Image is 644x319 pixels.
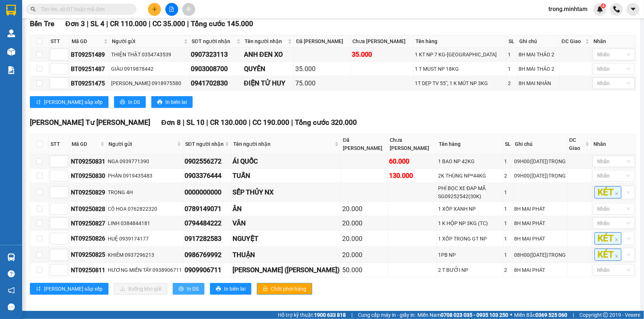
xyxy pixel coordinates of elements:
[342,218,386,228] div: 20.000
[71,171,105,180] div: NT09250830
[165,3,178,16] button: file-add
[249,118,251,127] span: |
[6,5,16,16] img: logo-vxr
[70,263,107,277] td: NT09250811
[514,172,566,180] div: 09H00([DATE])TRỌNG
[510,313,512,316] span: ⚪️
[603,312,608,318] span: copyright
[114,96,146,108] button: printerIn DS
[71,188,105,197] div: NT09250829
[602,3,605,8] span: 4
[30,283,109,295] button: sort-ascending[PERSON_NAME] sắp xếp
[233,140,333,148] span: Tên người nhận
[191,49,241,60] div: 0907323113
[231,154,341,169] td: ÁI QUỐC
[593,140,634,148] div: Nhãn
[108,205,182,213] div: CÔ HOA 0762822320
[341,134,388,154] th: Đã [PERSON_NAME]
[231,169,341,183] td: TUẤN
[535,312,567,318] strong: 0369 525 060
[111,50,189,59] div: THIỆN THẬT 0354743539
[210,283,251,295] button: printerIn biên lai
[352,49,413,60] div: 35.000
[108,251,182,259] div: KHIÊM 0937296213
[169,7,174,12] span: file-add
[233,234,340,244] div: NGUYỆT
[7,29,15,37] img: warehouse-icon
[504,219,512,227] div: 1
[112,37,182,45] span: Người gửi
[519,50,558,59] div: 8H MAI THẢO 2
[438,172,502,180] div: 2K THÙNG NP*44KG
[507,35,518,48] th: SL
[186,7,191,12] span: aim
[295,64,349,74] div: 35.000
[294,35,351,48] th: Đã [PERSON_NAME]
[71,219,105,228] div: NT09250827
[514,251,566,259] div: 08H00([DATE])TRỌNG
[128,98,140,106] span: In DS
[569,136,584,152] span: ĐC Giao
[151,96,193,108] button: printerIn biên lai
[415,50,505,59] div: 1 KT NP 7 KG-[GEOGRAPHIC_DATA]
[70,76,110,91] td: BT09251475
[185,234,230,244] div: 0917282583
[173,283,204,295] button: printerIn DS
[72,37,102,45] span: Mã GD
[106,20,108,28] span: |
[44,285,103,293] span: [PERSON_NAME] sắp xếp
[71,234,105,243] div: NT09250826
[187,285,199,293] span: In DS
[109,140,176,148] span: Người gửi
[244,49,293,60] div: ANH ĐEN XO
[71,204,105,214] div: NT09250828
[519,65,558,73] div: 8H MAI THẢO 2
[243,48,295,62] td: ANH ĐEN XO
[224,285,245,293] span: In biên lai
[36,286,41,292] span: sort-ascending
[342,234,386,244] div: 20.000
[185,218,230,228] div: 0794484222
[513,134,568,154] th: Ghi chú
[31,7,36,12] span: search
[351,311,352,319] span: |
[108,235,182,243] div: HUỆ 0939174177
[8,270,15,277] span: question-circle
[519,79,558,87] div: 8H MAI NHÂN
[615,255,619,258] span: close
[30,96,109,108] button: sort-ascending[PERSON_NAME] sắp xếp
[165,98,187,106] span: In biên lai
[233,204,340,214] div: ÂN
[438,219,502,227] div: 1 K HỘP NP 3KG (TC)
[438,266,502,274] div: 2 T BƯỞI NP
[108,266,182,274] div: HƯƠNG MIỀN TÂY 0938906711
[613,6,620,13] img: phone-icon
[243,62,295,76] td: QUYÊN
[185,187,230,197] div: 0000000000
[342,265,386,275] div: 50.000
[70,48,110,62] td: BT09251489
[71,266,105,275] div: NT09250811
[514,235,566,243] div: 8H MAI PHÁT
[44,98,103,106] span: [PERSON_NAME] sắp xếp
[30,118,150,127] span: [PERSON_NAME] Tư [PERSON_NAME]
[65,20,85,28] span: Đơn 3
[191,20,253,28] span: Tổng cước 145.000
[108,172,182,180] div: PHẤN 0919435483
[417,311,508,319] span: Miền Nam
[183,202,231,216] td: 0789149071
[257,283,312,295] button: lockChốt phơi hàng
[514,219,566,227] div: 8H MAI PHÁT
[185,204,230,214] div: 0789149071
[108,157,182,165] div: NGA 0939771390
[49,134,70,154] th: STT
[597,6,603,13] img: icon-new-feature
[388,134,437,154] th: Chưa [PERSON_NAME]
[185,156,230,166] div: 0902556272
[190,62,243,76] td: 0903008700
[216,286,221,292] span: printer
[562,37,584,45] span: ĐC Giao
[183,118,185,127] span: |
[206,118,208,127] span: |
[70,154,107,169] td: NT09250831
